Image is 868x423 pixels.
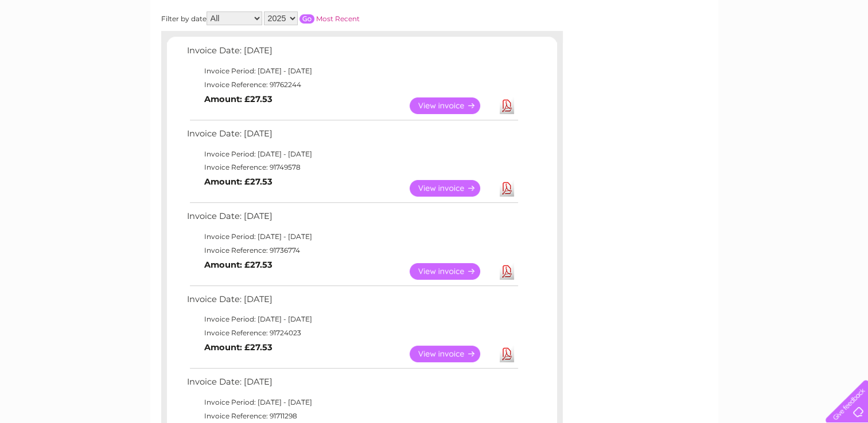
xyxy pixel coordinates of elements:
[500,180,514,197] a: Download
[184,292,520,313] td: Invoice Date: [DATE]
[652,6,731,20] a: 0333 014 3131
[204,94,273,104] b: Amount: £27.53
[666,49,688,57] a: Water
[316,14,360,23] a: Most Recent
[184,312,520,326] td: Invoice Period: [DATE] - [DATE]
[410,346,494,362] a: View
[184,147,520,161] td: Invoice Period: [DATE] - [DATE]
[410,263,494,280] a: View
[184,43,520,64] td: Invoice Date: [DATE]
[184,78,520,92] td: Invoice Reference: 91762244
[184,374,520,395] td: Invoice Date: [DATE]
[500,346,514,362] a: Download
[792,49,820,57] a: Contact
[184,160,520,174] td: Invoice Reference: 91749578
[204,260,273,270] b: Amount: £27.53
[830,49,857,57] a: Log out
[184,409,520,423] td: Invoice Reference: 91711298
[184,64,520,78] td: Invoice Period: [DATE] - [DATE]
[768,49,785,57] a: Blog
[204,342,273,352] b: Amount: £27.53
[204,177,273,187] b: Amount: £27.53
[695,49,720,57] a: Energy
[161,11,462,25] div: Filter by date
[184,126,520,147] td: Invoice Date: [DATE]
[184,326,520,340] td: Invoice Reference: 91724023
[30,30,89,65] img: logo.png
[500,97,514,114] a: Download
[410,180,494,197] a: View
[184,395,520,409] td: Invoice Period: [DATE] - [DATE]
[184,209,520,230] td: Invoice Date: [DATE]
[727,49,761,57] a: Telecoms
[410,97,494,114] a: View
[164,6,706,56] div: Clear Business is a trading name of Verastar Limited (registered in [GEOGRAPHIC_DATA] No. 3667643...
[184,244,520,257] td: Invoice Reference: 91736774
[184,230,520,244] td: Invoice Period: [DATE] - [DATE]
[500,263,514,280] a: Download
